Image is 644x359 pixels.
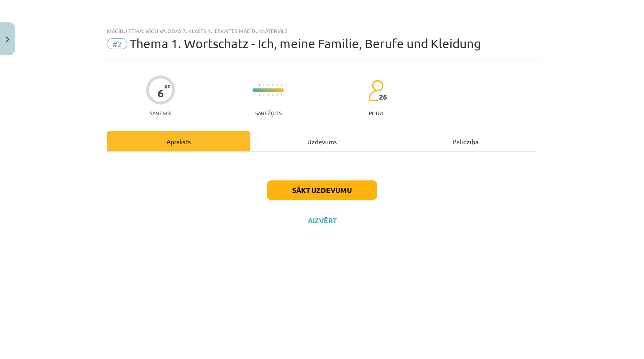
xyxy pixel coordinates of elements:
[107,38,127,49] span: #2
[379,93,387,101] span: 26
[130,36,481,51] span: Thema 1. Wortschatz - Ich, meine Familie, Berufe und Kleidung
[259,94,260,96] img: icon-short-line-57e1e144782c952c97e751825c79c345078a6d821885a25fce030b3d8c18986b.svg
[305,216,339,225] button: Aizvērt
[250,131,394,151] div: Uzdevums
[277,94,277,96] img: icon-short-line-57e1e144782c952c97e751825c79c345078a6d821885a25fce030b3d8c18986b.svg
[146,110,175,116] p: Saņemsi
[259,84,260,86] img: icon-short-line-57e1e144782c952c97e751825c79c345078a6d821885a25fce030b3d8c18986b.svg
[272,94,273,96] img: icon-short-line-57e1e144782c952c97e751825c79c345078a6d821885a25fce030b3d8c18986b.svg
[268,94,269,96] img: icon-short-line-57e1e144782c952c97e751825c79c345078a6d821885a25fce030b3d8c18986b.svg
[369,110,383,116] p: pilda
[254,94,255,96] img: icon-short-line-57e1e144782c952c97e751825c79c345078a6d821885a25fce030b3d8c18986b.svg
[368,79,383,102] img: students-c634bb4e5e11cddfef0936a35e636f08e4e9abd3cc4e673bd6f9a4125e45ecb1.svg
[107,131,250,151] div: Apraksts
[281,84,282,86] img: icon-short-line-57e1e144782c952c97e751825c79c345078a6d821885a25fce030b3d8c18986b.svg
[394,131,537,151] div: Palīdzība
[263,84,264,86] img: icon-short-line-57e1e144782c952c97e751825c79c345078a6d821885a25fce030b3d8c18986b.svg
[267,180,377,200] button: Sākt uzdevumu
[164,84,170,89] span: XP
[107,28,537,34] div: Mācību tēma: Vācu valodas 7. klases 1. ieskaites mācību materiāls
[263,94,264,96] img: icon-short-line-57e1e144782c952c97e751825c79c345078a6d821885a25fce030b3d8c18986b.svg
[277,84,277,86] img: icon-short-line-57e1e144782c952c97e751825c79c345078a6d821885a25fce030b3d8c18986b.svg
[272,84,273,86] img: icon-short-line-57e1e144782c952c97e751825c79c345078a6d821885a25fce030b3d8c18986b.svg
[254,84,255,86] img: icon-short-line-57e1e144782c952c97e751825c79c345078a6d821885a25fce030b3d8c18986b.svg
[268,84,269,86] img: icon-short-line-57e1e144782c952c97e751825c79c345078a6d821885a25fce030b3d8c18986b.svg
[281,94,282,96] img: icon-short-line-57e1e144782c952c97e751825c79c345078a6d821885a25fce030b3d8c18986b.svg
[158,87,164,100] div: 6
[255,110,281,116] p: Sarežģīts
[6,37,9,42] img: icon-close-lesson-0947bae3869378f0d4975bcd49f059093ad1ed9edebbc8119c70593378902aed.svg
